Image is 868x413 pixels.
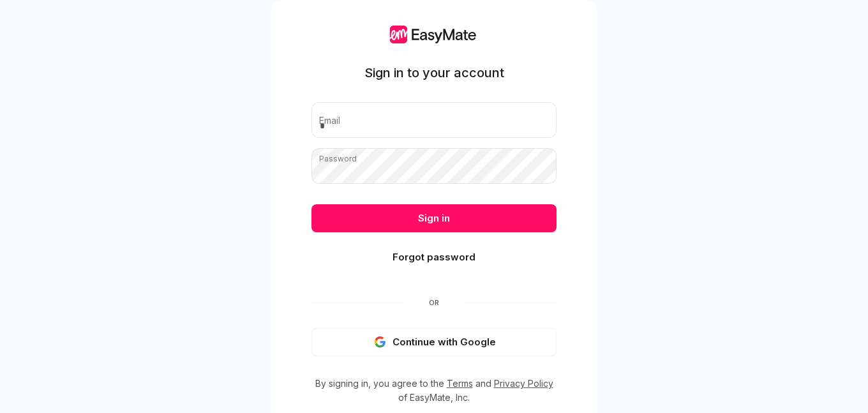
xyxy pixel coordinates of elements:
[311,243,557,271] button: Forgot password
[364,64,504,82] h1: Sign in to your account
[403,297,465,308] span: Or
[494,378,553,389] a: Privacy Policy
[447,378,473,389] a: Terms
[311,377,557,405] p: By signing in, you agree to the and of EasyMate, Inc.
[311,204,557,232] button: Sign in
[311,328,557,356] button: Continue with Google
